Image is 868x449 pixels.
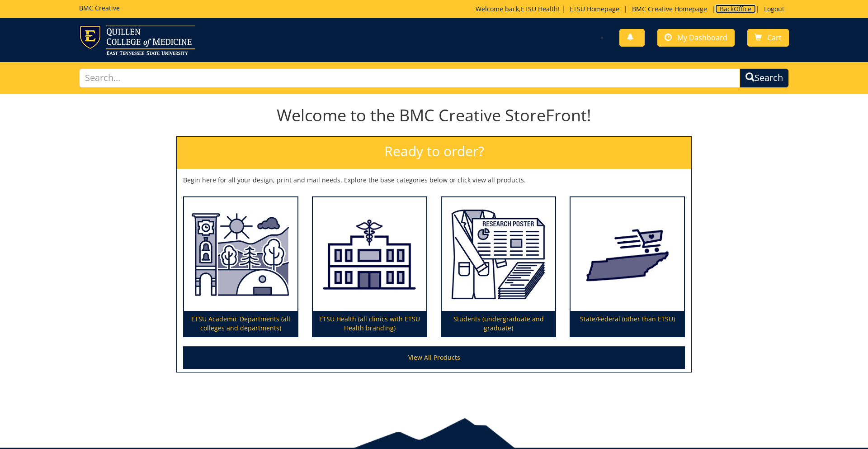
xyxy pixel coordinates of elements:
[442,311,555,336] p: Students (undergraduate and graduate)
[442,197,555,337] a: Students (undergraduate and graduate)
[176,106,692,124] h1: Welcome to the BMC Creative StoreFront!
[747,29,789,47] a: Cart
[565,5,624,13] a: ETSU Homepage
[313,311,426,336] p: ETSU Health (all clinics with ETSU Health branding)
[79,68,740,88] input: Search...
[79,5,120,11] h5: BMC Creative
[184,197,297,311] img: ETSU Academic Departments (all colleges and departments)
[183,346,685,369] a: View All Products
[677,33,727,43] span: My Dashboard
[183,176,685,185] p: Begin here for all your design, print and mail needs. Explore the base categories below or click ...
[184,311,297,336] p: ETSU Academic Departments (all colleges and departments)
[184,197,297,337] a: ETSU Academic Departments (all colleges and departments)
[767,33,782,43] span: Cart
[521,5,558,13] a: ETSU Health
[476,5,789,14] p: Welcome back, ! | | | |
[571,311,684,336] p: State/Federal (other than ETSU)
[571,197,684,311] img: State/Federal (other than ETSU)
[79,25,195,55] img: ETSU logo
[177,137,691,169] h2: Ready to order?
[627,5,712,13] a: BMC Creative Homepage
[759,5,789,13] a: Logout
[313,197,426,337] a: ETSU Health (all clinics with ETSU Health branding)
[657,29,735,47] a: My Dashboard
[715,5,756,13] a: BackOffice
[740,68,789,88] button: Search
[571,197,684,337] a: State/Federal (other than ETSU)
[442,197,555,311] img: Students (undergraduate and graduate)
[313,197,426,311] img: ETSU Health (all clinics with ETSU Health branding)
